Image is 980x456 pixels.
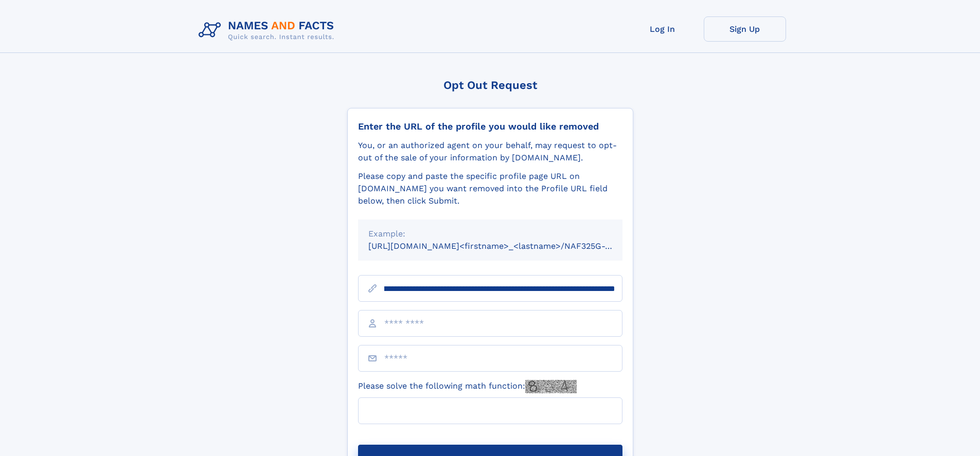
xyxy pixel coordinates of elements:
[621,16,704,42] a: Log In
[194,16,343,44] img: Logo Names and Facts
[368,241,642,251] small: [URL][DOMAIN_NAME]<firstname>_<lastname>/NAF325G-xxxxxxxx
[358,380,577,393] label: Please solve the following math function:
[368,228,612,240] div: Example:
[347,79,633,92] div: Opt Out Request
[358,139,622,164] div: You, or an authorized agent on your behalf, may request to opt-out of the sale of your informatio...
[358,170,622,207] div: Please copy and paste the specific profile page URL on [DOMAIN_NAME] you want removed into the Pr...
[704,16,786,42] a: Sign Up
[358,121,622,132] div: Enter the URL of the profile you would like removed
